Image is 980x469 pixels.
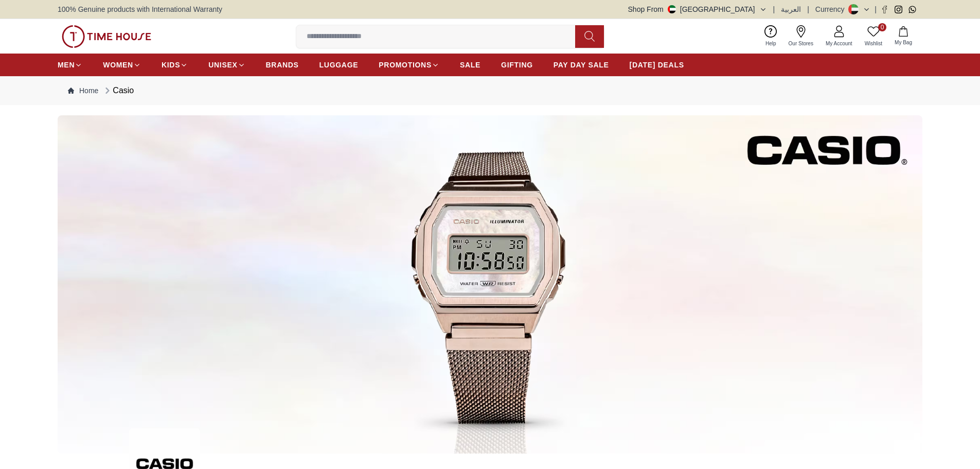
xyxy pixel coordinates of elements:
span: | [773,4,775,14]
a: KIDS [162,56,188,74]
span: 0 [878,23,886,31]
span: Wishlist [861,40,886,47]
a: LUGGAGE [319,56,359,74]
a: WOMEN [103,56,141,74]
a: Facebook [881,6,888,13]
span: UNISEX [208,60,237,70]
a: Instagram [895,6,902,13]
img: United Arab Emirates [668,5,676,13]
span: Our Stores [785,40,817,47]
a: PAY DAY SALE [554,56,609,74]
span: PROMOTIONS [379,60,432,70]
span: LUGGAGE [319,60,359,70]
button: My Bag [888,24,918,48]
a: GIFTING [501,56,533,74]
img: ... [62,25,151,48]
a: UNISEX [208,56,245,74]
span: My Account [822,40,857,47]
button: Shop From[GEOGRAPHIC_DATA] [628,4,767,14]
span: KIDS [162,60,180,70]
span: | [875,4,877,14]
a: [DATE] DEALS [630,56,684,74]
span: MEN [58,60,75,70]
span: Help [761,40,780,47]
a: Our Stores [782,23,819,49]
a: SALE [460,56,480,74]
a: PROMOTIONS [379,56,439,74]
span: 100% Genuine products with International Warranty [58,4,222,14]
span: | [807,4,809,14]
span: SALE [460,60,480,70]
a: 0Wishlist [859,23,888,49]
a: MEN [58,56,82,74]
span: GIFTING [501,60,533,70]
span: My Bag [890,39,916,46]
div: Casio [102,84,134,97]
button: العربية [781,4,801,14]
div: Currency [815,4,849,14]
span: BRANDS [266,60,299,70]
span: PAY DAY SALE [554,60,609,70]
a: Help [759,23,782,49]
a: Home [68,85,98,96]
nav: Breadcrumb [58,76,922,105]
a: Whatsapp [908,6,916,13]
a: BRANDS [266,56,299,74]
span: [DATE] DEALS [630,60,684,70]
img: ... [58,115,922,454]
span: WOMEN [103,60,133,70]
